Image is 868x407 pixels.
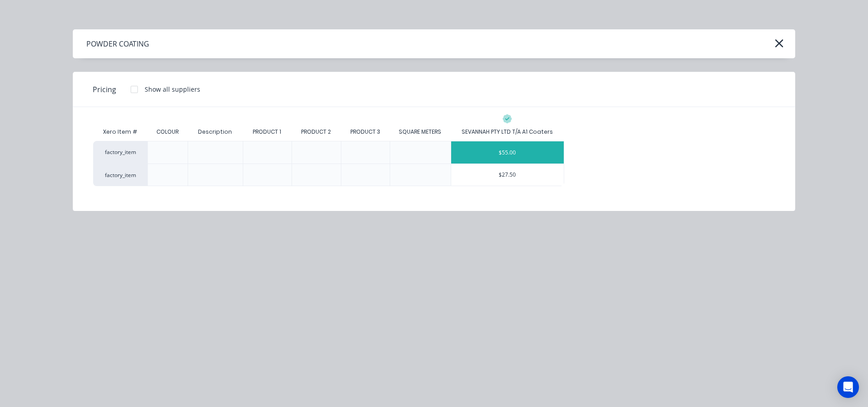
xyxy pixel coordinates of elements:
[462,128,553,136] div: SEVANNAH PTY LTD T/A A1 Coaters
[392,121,448,143] div: SQUARE METERS
[294,121,338,143] div: PRODUCT 2
[93,123,147,141] div: Xero Item #
[837,376,859,398] div: Open Intercom Messenger
[149,121,186,143] div: COLOUR
[93,164,147,186] div: factory_item
[93,84,116,95] span: Pricing
[343,121,387,143] div: PRODUCT 3
[93,141,147,164] div: factory_item
[451,164,564,186] div: $27.50
[245,121,288,143] div: PRODUCT 1
[191,121,239,143] div: Description
[86,38,149,49] div: POWDER COATING
[145,84,200,94] div: Show all suppliers
[451,141,564,164] div: $55.00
